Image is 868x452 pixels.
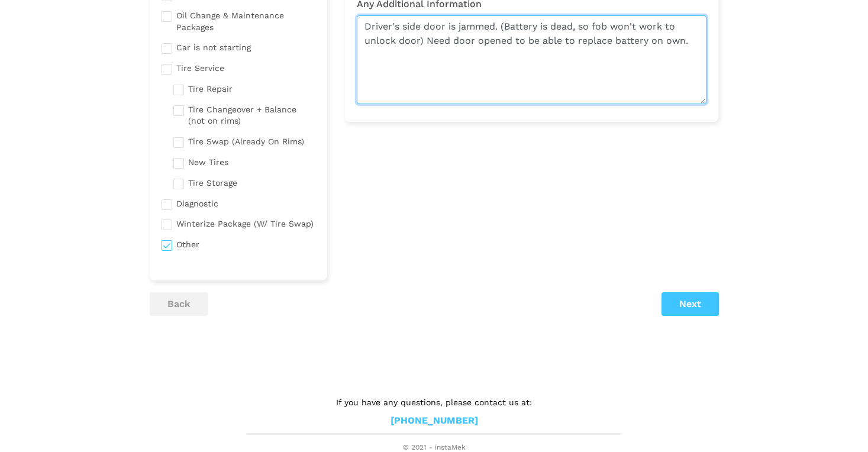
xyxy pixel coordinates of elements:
[391,415,478,427] a: [PHONE_NUMBER]
[150,292,208,316] button: back
[662,292,719,316] button: Next
[248,396,621,409] p: If you have any questions, please contact us at:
